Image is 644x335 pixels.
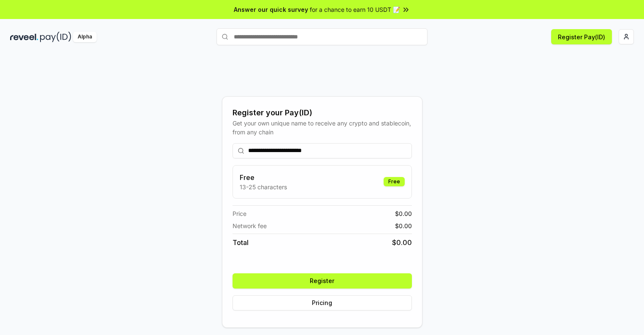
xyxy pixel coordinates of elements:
[234,5,308,14] span: Answer our quick survey
[240,172,287,182] h3: Free
[551,29,612,44] button: Register Pay(ID)
[384,177,405,186] div: Free
[392,237,412,248] span: $ 0.00
[233,107,412,119] div: Register your Pay(ID)
[233,237,249,248] span: Total
[233,273,412,289] button: Register
[395,209,412,218] span: $ 0.00
[233,119,412,136] div: Get your own unique name to receive any crypto and stablecoin, from any chain
[73,32,97,42] div: Alpha
[40,32,71,42] img: pay_id
[233,221,267,230] span: Network fee
[310,5,400,14] span: for a chance to earn 10 USDT 📝
[240,182,287,191] p: 13-25 characters
[10,32,38,42] img: reveel_dark
[233,295,412,310] button: Pricing
[395,221,412,230] span: $ 0.00
[233,209,246,218] span: Price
